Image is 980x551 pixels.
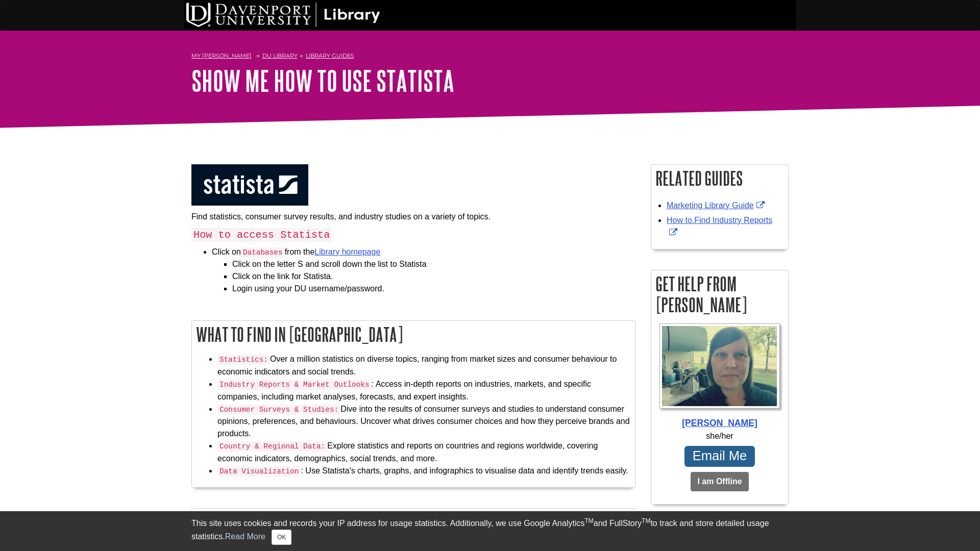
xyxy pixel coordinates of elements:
[217,405,340,415] code: Consumer Surveys & Studies:
[191,65,454,96] a: Show Me How To Use Statista
[217,355,270,365] code: Statistics:
[212,246,635,295] li: Click on from the
[217,403,630,440] li: Dive into the results of consumer surveys and studies to understand consumer opinions, preference...
[656,430,783,442] div: she/her
[192,509,635,536] h2: How to Use Statista
[186,3,380,27] img: DU Library
[651,270,788,318] h2: Get Help From [PERSON_NAME]
[192,321,635,348] h2: What to Find In [GEOGRAPHIC_DATA]
[584,517,593,524] sup: TM
[225,532,265,541] a: Read More
[191,517,789,545] div: This site uses cookies and records your IP address for usage statistics. Additionally, we use Goo...
[217,353,630,378] li: Over a million statistics on diverse topics, ranging from market sizes and consumer behaviour to ...
[232,270,635,283] li: Click on the link for Statista.
[684,446,754,467] a: Email Me
[191,52,252,60] a: My [PERSON_NAME]
[691,472,748,491] button: I am Offline
[191,164,309,206] img: logo
[659,323,780,409] img: Profile Photo
[191,49,789,65] nav: breadcrumb
[241,247,285,258] code: Databases
[232,258,635,270] li: Click on the letter S and scroll down the list to Statista
[667,201,767,210] a: Link opens in new window
[217,440,630,465] li: Explore statistics and reports on countries and regions worldwide, covering economic indicators, ...
[656,416,783,430] div: [PERSON_NAME]
[651,165,788,192] h2: Related Guides
[191,228,332,242] code: How to access Statista
[217,465,630,478] li: : Use Statista's charts, graphs, and infographics to visualise data and identify trends easily.
[314,247,380,256] a: Library homepage
[217,380,372,390] code: Industry Reports & Market Outlooks
[262,52,298,59] a: DU Library
[306,52,354,59] a: Library Guides
[232,283,635,295] li: Login using your DU username/password.
[697,477,742,486] b: I am Offline
[667,216,772,237] a: Link opens in new window
[191,211,635,223] p: Find statistics, consumer survey results, and industry studies on a variety of topics.
[217,441,327,452] code: Country & Regional Data:
[642,517,650,524] sup: TM
[272,530,291,545] button: Close
[217,378,630,403] li: : Access in-depth reports on industries, markets, and specific companies, including market analys...
[217,466,301,477] code: Data Visualization
[656,323,783,430] a: Profile Photo [PERSON_NAME]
